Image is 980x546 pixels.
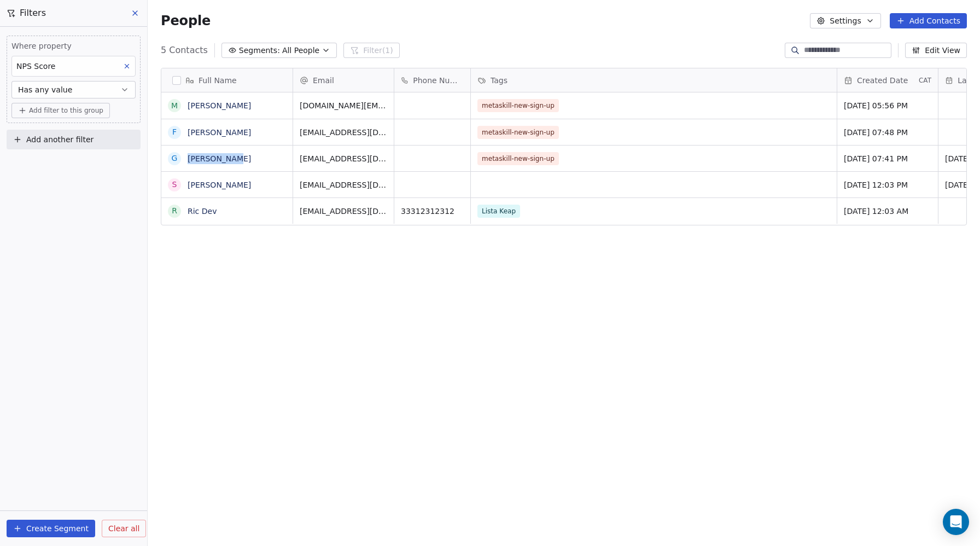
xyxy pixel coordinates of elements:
[161,68,293,92] div: Full Name
[844,100,931,111] span: [DATE] 05:56 PM
[282,45,319,56] span: All People
[471,68,837,92] div: Tags
[188,128,251,137] a: [PERSON_NAME]
[188,101,251,110] a: [PERSON_NAME]
[239,45,280,56] span: Segments:
[491,75,507,86] span: Tags
[837,68,938,92] div: Created DateCAT
[300,153,387,164] span: [EMAIL_ADDRESS][DOMAIN_NAME]
[477,126,559,139] span: metaskill-new-sign-up
[161,44,208,57] span: 5 Contacts
[943,509,969,535] div: Open Intercom Messenger
[890,13,967,28] button: Add Contacts
[413,75,464,86] span: Phone Number
[300,206,387,217] span: [EMAIL_ADDRESS][DOMAIN_NAME]
[810,13,880,28] button: Settings
[172,126,177,138] div: F
[844,179,931,190] span: [DATE] 12:03 PM
[172,153,178,164] div: G
[300,127,387,138] span: [EMAIL_ADDRESS][DOMAIN_NAME]
[188,154,251,163] a: [PERSON_NAME]
[905,43,967,58] button: Edit View
[343,43,400,58] button: Filter(1)
[172,205,177,217] div: R
[477,99,559,112] span: metaskill-new-sign-up
[300,179,387,190] span: [EMAIL_ADDRESS][DOMAIN_NAME]
[300,100,387,111] span: [DOMAIN_NAME][EMAIL_ADDRESS][DOMAIN_NAME]
[293,68,394,92] div: Email
[188,207,217,216] a: Ric Dev
[401,206,464,217] span: 33312312312
[477,205,520,218] span: Lista Keap
[394,68,470,92] div: Phone Number
[844,206,931,217] span: [DATE] 12:03 AM
[188,181,251,189] a: [PERSON_NAME]
[199,75,237,86] span: Full Name
[161,92,293,522] div: grid
[477,152,559,165] span: metaskill-new-sign-up
[171,100,178,112] div: M
[857,75,908,86] span: Created Date
[844,153,931,164] span: [DATE] 07:41 PM
[161,13,211,29] span: People
[313,75,334,86] span: Email
[844,127,931,138] span: [DATE] 07:48 PM
[919,76,931,85] span: CAT
[172,179,177,190] div: S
